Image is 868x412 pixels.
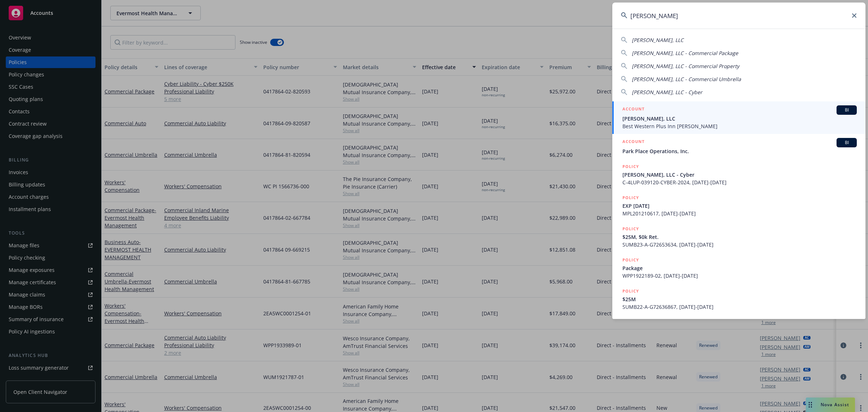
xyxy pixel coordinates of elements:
span: BI [839,107,854,113]
span: SUMB23-A-G72653634, [DATE]-[DATE] [622,241,857,248]
h5: POLICY [622,163,639,170]
span: $25M [622,295,857,303]
a: ACCOUNTBI[PERSON_NAME], LLCBest Western Plus Inn [PERSON_NAME] [612,101,865,134]
h5: POLICY [622,256,639,264]
span: [PERSON_NAME], LLC - Commercial Umbrella [632,76,741,83]
a: POLICY$25MSUMB22-A-G72636867, [DATE]-[DATE] [612,283,865,315]
span: [PERSON_NAME], LLC [632,37,684,43]
span: [PERSON_NAME], LLC - Commercial Property [632,63,739,70]
span: Park Place Operations, Inc. [622,147,857,155]
h5: POLICY [622,287,639,295]
a: POLICYEXP [DATE]MPL201210617, [DATE]-[DATE] [612,190,865,221]
span: Best Western Plus Inn [PERSON_NAME] [622,122,857,130]
span: [PERSON_NAME], LLC - Cyber [622,171,857,178]
span: [PERSON_NAME], LLC - Cyber [632,89,702,96]
h5: POLICY [622,194,639,201]
span: $25M, $0k Ret. [622,233,857,241]
a: POLICY[PERSON_NAME], LLC - CyberC-4LUP-039120-CYBER-2024, [DATE]-[DATE] [612,159,865,190]
input: Search... [612,3,865,29]
span: EXP [DATE] [622,202,857,210]
a: POLICYPackageWPP1922189-02, [DATE]-[DATE] [612,252,865,283]
span: MPL201210617, [DATE]-[DATE] [622,210,857,217]
span: [PERSON_NAME], LLC [622,115,857,122]
span: BI [839,139,854,146]
span: [PERSON_NAME], LLC - Commercial Package [632,50,738,56]
span: Package [622,264,857,272]
span: SUMB22-A-G72636867, [DATE]-[DATE] [622,303,857,311]
h5: POLICY [622,225,639,232]
span: WPP1922189-02, [DATE]-[DATE] [622,272,857,279]
span: C-4LUP-039120-CYBER-2024, [DATE]-[DATE] [622,178,857,186]
a: ACCOUNTBIPark Place Operations, Inc. [612,134,865,159]
h5: ACCOUNT [622,138,644,147]
h5: ACCOUNT [622,105,644,114]
a: POLICY$25M, $0k Ret.SUMB23-A-G72653634, [DATE]-[DATE] [612,221,865,252]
